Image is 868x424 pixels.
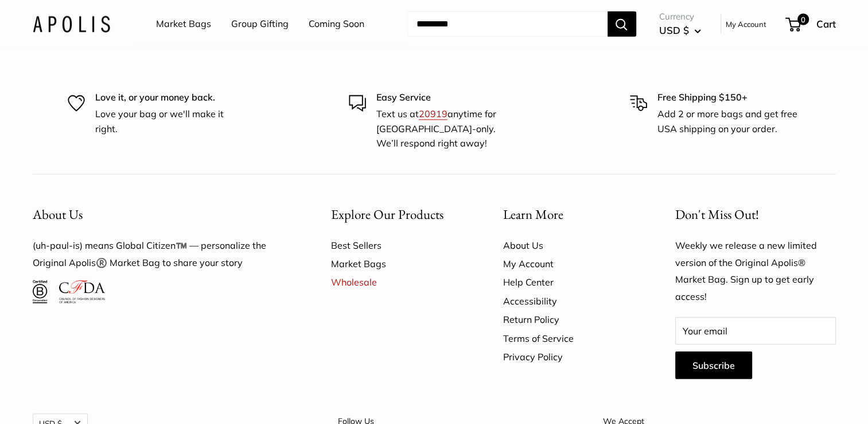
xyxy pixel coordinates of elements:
a: Market Bags [331,255,463,273]
span: About Us [33,206,83,223]
span: Cart [816,18,836,30]
span: Learn More [503,206,563,223]
a: Coming Soon [309,16,364,33]
p: Don't Miss Out! [675,203,836,226]
p: (uh-paul-is) means Global Citizen™️ — personalize the Original Apolis®️ Market Bag to share your ... [33,237,291,272]
span: 0 [797,14,808,25]
span: USD $ [659,24,689,36]
p: Weekly we release a new limited version of the Original Apolis® Market Bag. Sign up to get early ... [675,237,836,306]
a: My Account [503,255,635,273]
img: Apolis [33,16,110,32]
iframe: Sign Up via Text for Offers [9,380,123,415]
p: Text us at anytime for [GEOGRAPHIC_DATA]-only. We’ll respond right away! [376,107,520,151]
a: 0 Cart [787,15,836,33]
img: Council of Fashion Designers of America Member [59,280,104,303]
a: Accessibility [503,292,635,310]
a: Privacy Policy [503,348,635,366]
button: Explore Our Products [331,203,463,226]
p: Add 2 or more bags and get free USA shipping on your order. [657,107,801,136]
a: Help Center [503,273,635,291]
button: Learn More [503,203,635,226]
span: Explore Our Products [331,206,443,223]
p: Free Shipping $150+ [657,90,801,105]
p: Love it, or your money back. [95,90,239,105]
p: Easy Service [376,90,520,105]
a: Group Gifting [231,16,289,33]
a: Terms of Service [503,329,635,348]
span: Currency [659,9,701,25]
p: Love your bag or we'll make it right. [95,107,239,136]
input: Search... [407,11,608,37]
button: Search [608,11,636,37]
a: Return Policy [503,310,635,329]
img: Certified B Corporation [33,280,48,303]
a: Market Bags [156,16,211,33]
button: Subscribe [675,352,752,379]
a: Best Sellers [331,236,463,255]
a: My Account [726,17,766,31]
button: About Us [33,203,291,226]
button: USD $ [659,21,701,40]
a: Wholesale [331,273,463,291]
a: About Us [503,236,635,255]
a: 20919 [419,108,447,120]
